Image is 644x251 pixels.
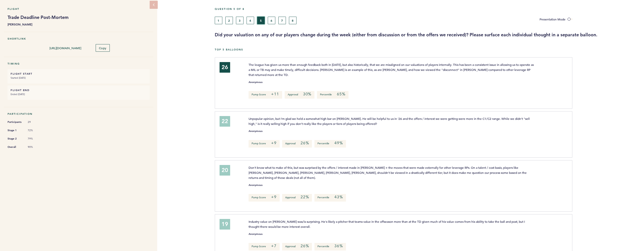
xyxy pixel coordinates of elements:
[220,62,230,73] div: 26
[337,92,345,97] em: 65%
[28,137,43,141] span: 79%
[314,243,346,250] p: Percentile
[249,130,262,132] small: Anonymous
[282,140,312,148] p: Approval
[8,62,150,65] h5: Timing
[11,72,147,75] h6: FLIGHT START
[249,81,262,83] small: Anonymous
[249,117,530,126] span: Unpopular opinion, but I'm glad we held a somewhat high bar on [PERSON_NAME]. He will be helpful ...
[303,92,311,97] em: 30%
[257,17,265,24] button: 5
[249,91,282,99] p: Pump Score
[301,141,309,146] em: 26%
[285,91,314,99] p: Approval
[249,140,280,148] p: Pump Score
[236,17,244,24] button: 3
[271,92,279,97] em: +11
[282,243,312,250] p: Approval
[314,194,346,202] p: Percentile
[317,91,348,99] p: Percentile
[247,17,254,24] button: 4
[8,136,23,141] span: Stage 2
[282,194,312,202] p: Approval
[11,92,147,97] small: Ended [DATE]
[249,184,262,186] small: Anonymous
[220,219,230,230] div: 19
[334,194,343,200] em: 43%
[301,194,309,200] em: 22%
[8,14,150,20] h1: Trade Deadline Post-Mortem
[220,165,230,176] div: 20
[8,22,150,27] b: [PERSON_NAME]
[28,120,43,124] span: 29
[28,129,43,132] span: 72%
[334,243,343,248] em: 36%
[334,141,343,146] em: 49%
[540,17,566,21] span: Presentation Mode
[11,75,147,80] small: Started [DATE]
[301,243,309,248] em: 26%
[249,233,262,235] small: Anonymous
[271,243,277,248] em: +7
[249,165,527,180] span: Don't know what to make of this, but was surprised by the offers / interest made in [PERSON_NAME]...
[249,243,280,250] p: Pump Score
[28,145,43,149] span: 90%
[268,17,275,24] button: 6
[215,32,640,38] h3: Did your valuation on any of our players change during the week (either from discussion or from t...
[289,17,297,24] button: 8
[220,116,230,127] div: 22
[249,194,280,202] p: Pump Score
[314,140,346,148] p: Percentile
[271,141,277,146] em: +9
[249,219,526,229] span: Industry value on [PERSON_NAME] was/is surprising. He's likely a pitcher that teams value in the ...
[8,120,23,125] span: Participants
[96,44,110,52] button: Copy
[225,17,233,24] button: 2
[8,128,23,133] span: Stage 1
[215,48,640,51] h5: Top 5 Balloons
[8,37,150,40] h5: Shortlink
[8,112,150,116] h5: Participation
[278,17,286,24] button: 7
[215,7,640,11] h5: Question 5 of 8
[215,17,222,24] button: 1
[249,63,534,77] span: The league has given us more than enough feedback both in [DATE], but also historically, that we ...
[11,89,147,92] h6: FLIGHT END
[8,145,23,150] span: Overall
[271,194,277,200] em: +9
[8,7,150,11] h5: Flight
[99,46,106,50] span: Copy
